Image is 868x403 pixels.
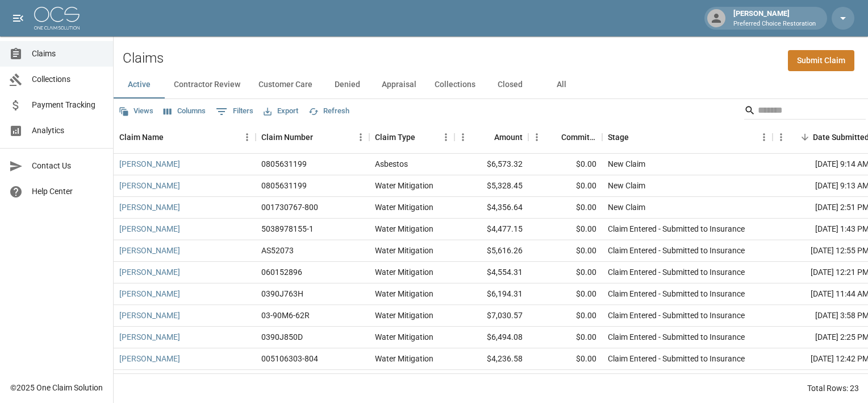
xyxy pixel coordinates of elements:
[729,8,820,28] div: [PERSON_NAME]
[788,50,854,71] a: Submit Claim
[375,223,433,235] div: Water Mitigation
[119,201,180,213] a: [PERSON_NAME]
[608,353,745,364] div: Claim Entered - Submitted to Insurance
[528,370,602,392] div: $0.00
[373,71,425,98] button: Appraisal
[375,310,433,321] div: Water Mitigation
[608,245,745,256] div: Claim Entered - Submitted to Insurance
[261,201,318,213] div: 001730767-800
[608,121,629,153] div: Stage
[454,129,471,146] button: Menu
[733,19,816,29] p: Preferred Choice Restoration
[256,121,369,153] div: Claim Number
[478,129,494,145] button: Sort
[261,245,294,256] div: AS52073
[528,262,602,283] div: $0.00
[528,121,602,153] div: Committed Amount
[119,245,180,256] a: [PERSON_NAME]
[629,129,645,145] button: Sort
[454,305,528,327] div: $7,030.57
[116,102,156,120] button: Views
[375,180,433,191] div: Water Mitigation
[119,331,180,343] a: [PERSON_NAME]
[32,73,104,85] span: Collections
[114,71,165,98] button: Active
[608,331,745,343] div: Claim Entered - Submitted to Insurance
[608,180,645,191] div: New Claim
[119,223,180,235] a: [PERSON_NAME]
[213,102,256,121] button: Show filters
[164,129,180,145] button: Sort
[561,121,596,153] div: Committed Amount
[528,129,545,146] button: Menu
[454,219,528,240] div: $4,477.15
[352,129,369,146] button: Menu
[454,240,528,262] div: $5,616.26
[454,348,528,370] div: $4,236.58
[261,353,318,364] div: 005106303-804
[119,310,180,321] a: [PERSON_NAME]
[608,201,645,213] div: New Claim
[773,129,790,146] button: Menu
[545,129,561,145] button: Sort
[528,327,602,348] div: $0.00
[608,288,745,299] div: Claim Entered - Submitted to Insurance
[239,129,256,146] button: Menu
[528,348,602,370] div: $0.00
[528,283,602,305] div: $0.00
[528,175,602,197] div: $0.00
[425,71,485,98] button: Collections
[756,129,773,146] button: Menu
[375,121,415,153] div: Claim Type
[369,121,454,153] div: Claim Type
[119,158,180,170] a: [PERSON_NAME]
[608,223,745,235] div: Claim Entered - Submitted to Insurance
[261,310,310,321] div: 03-90M6-62R
[119,266,180,278] a: [PERSON_NAME]
[375,353,433,364] div: Water Mitigation
[454,262,528,283] div: $4,554.31
[261,121,313,153] div: Claim Number
[415,129,431,145] button: Sort
[261,158,307,170] div: 0805631199
[375,288,433,299] div: Water Mitigation
[454,370,528,392] div: $6,504.43
[261,223,314,235] div: 5038978155-1
[322,71,373,98] button: Denied
[437,129,454,146] button: Menu
[375,331,433,343] div: Water Mitigation
[249,71,322,98] button: Customer Care
[114,121,256,153] div: Claim Name
[7,7,30,30] button: open drawer
[375,266,433,278] div: Water Mitigation
[32,160,104,172] span: Contact Us
[807,383,859,394] div: Total Rows: 23
[375,201,433,213] div: Water Mitigation
[32,48,104,60] span: Claims
[375,158,408,170] div: Asbestos
[608,310,745,321] div: Claim Entered - Submitted to Insurance
[119,288,180,299] a: [PERSON_NAME]
[528,240,602,262] div: $0.00
[528,305,602,327] div: $0.00
[454,121,528,153] div: Amount
[306,102,352,120] button: Refresh
[165,71,249,98] button: Contractor Review
[261,331,303,343] div: 0390J850D
[454,327,528,348] div: $6,494.08
[608,266,745,278] div: Claim Entered - Submitted to Insurance
[261,266,302,278] div: 060152896
[10,382,103,393] div: © 2025 One Claim Solution
[161,102,208,120] button: Select columns
[536,71,587,98] button: All
[375,245,433,256] div: Water Mitigation
[34,7,80,30] img: ocs-logo-white-transparent.png
[32,99,104,111] span: Payment Tracking
[602,121,773,153] div: Stage
[32,125,104,137] span: Analytics
[119,180,180,191] a: [PERSON_NAME]
[485,71,536,98] button: Closed
[313,129,329,145] button: Sort
[454,283,528,305] div: $6,194.31
[261,288,303,299] div: 0390J763H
